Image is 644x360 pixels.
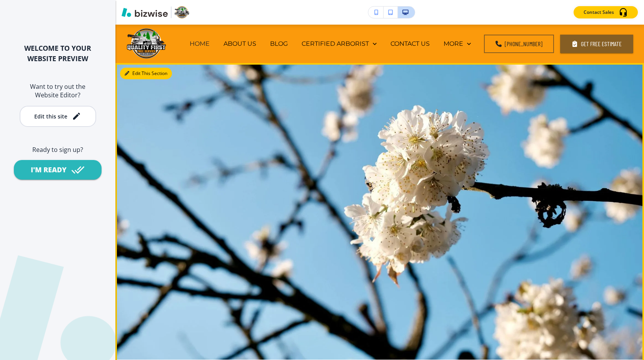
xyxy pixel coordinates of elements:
p: CONTACT US [390,39,430,48]
p: Contact Sales [584,9,614,16]
p: ABOUT US [224,39,256,48]
h2: WELCOME TO YOUR WEBSITE PREVIEW [12,43,103,64]
h6: Want to try out the Website Editor? [12,82,103,100]
p: CERTIFIED ARBORIST [302,39,369,48]
img: Your Logo [175,6,189,18]
div: I'M READY [31,165,67,175]
img: cfef78a2ba4e6437281ed9b691c55157.webp [115,63,644,360]
button: Get Free Estimate [560,35,633,53]
a: [PHONE_NUMBER] [484,35,554,53]
div: Edit this site [34,113,67,119]
button: Edit This Section [120,68,172,79]
button: Contact Sales [574,6,638,18]
h6: Ready to sign up? [12,145,103,154]
img: Quality First Tree Service [127,27,166,60]
button: Edit this site [20,106,96,127]
button: I'M READY [14,160,102,180]
img: Bizwise Logo [122,8,168,17]
p: HOME [190,39,210,48]
p: BLOG [270,39,288,48]
p: MORE [444,39,463,48]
